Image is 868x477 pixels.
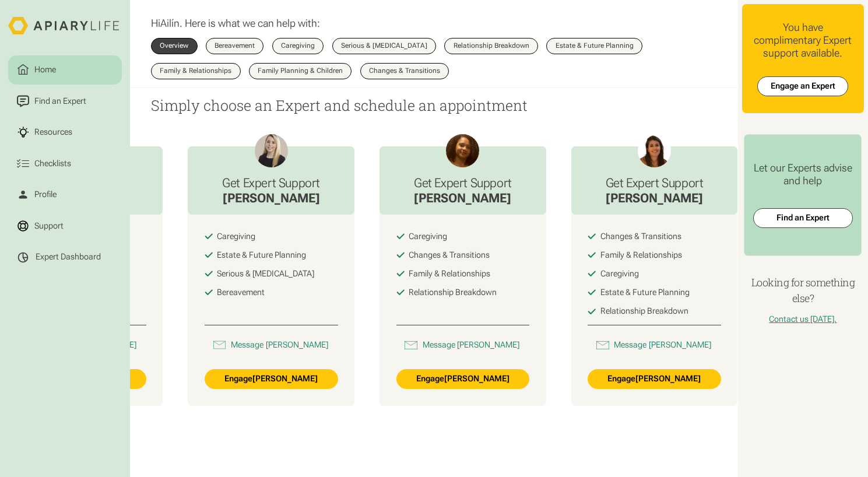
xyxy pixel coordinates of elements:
[8,118,122,147] a: Resources
[588,338,721,353] a: Message[PERSON_NAME]
[32,64,58,76] div: Home
[753,208,853,228] a: Find an Expert
[750,21,856,60] div: You have complimentary Expert support available.
[757,76,848,96] a: Engage an Expert
[600,306,688,317] div: Relationship Breakdown
[32,126,74,138] div: Resources
[769,314,837,324] a: Contact us [DATE].
[409,250,490,261] div: Changes & Transitions
[222,176,320,191] h3: Get Expert Support
[546,38,642,54] a: Estate & Future Planning
[600,232,681,242] div: Changes & Transitions
[258,68,343,75] div: Family Planning & Children
[32,157,73,170] div: Checklists
[8,212,122,241] a: Support
[151,97,717,114] p: Simply choose an Expert and schedule an appointment
[160,17,180,29] span: Ailín
[369,68,440,75] div: Changes & Transitions
[206,38,264,54] a: Bereavement
[588,369,721,389] a: Engage[PERSON_NAME]
[217,232,255,242] div: Caregiving
[614,340,646,350] div: Message
[217,287,265,298] div: Bereavement
[606,176,704,191] h3: Get Expert Support
[414,191,512,206] div: [PERSON_NAME]
[606,191,704,206] div: [PERSON_NAME]
[32,220,65,232] div: Support
[8,180,122,209] a: Profile
[32,188,58,201] div: Profile
[36,252,101,262] div: Expert Dashboard
[600,250,682,261] div: Family & Relationships
[742,275,864,306] h4: Looking for something else?
[753,162,853,188] div: Let our Experts advise and help
[600,287,690,298] div: Estate & Future Planning
[649,340,711,350] div: [PERSON_NAME]
[454,43,529,50] div: Relationship Breakdown
[396,369,530,389] a: Engage[PERSON_NAME]
[151,38,198,54] a: Overview
[423,340,455,350] div: Message
[409,232,447,242] div: Caregiving
[266,340,328,350] div: [PERSON_NAME]
[600,269,639,279] div: Caregiving
[217,250,306,261] div: Estate & Future Planning
[8,87,122,116] a: Find an Expert
[222,191,320,206] div: [PERSON_NAME]
[272,38,324,54] a: Caregiving
[414,176,512,191] h3: Get Expert Support
[151,17,320,30] p: Hi . Here is what we can help with:
[231,340,263,350] div: Message
[556,43,634,50] div: Estate & Future Planning
[160,68,231,75] div: Family & Relationships
[409,287,497,298] div: Relationship Breakdown
[8,55,122,85] a: Home
[409,269,490,279] div: Family & Relationships
[444,38,538,54] a: Relationship Breakdown
[215,43,255,50] div: Bereavement
[205,338,338,353] a: Message[PERSON_NAME]
[457,340,519,350] div: [PERSON_NAME]
[332,38,437,54] a: Serious & [MEDICAL_DATA]
[32,95,88,107] div: Find an Expert
[217,269,314,279] div: Serious & [MEDICAL_DATA]
[151,63,241,79] a: Family & Relationships
[8,243,122,272] a: Expert Dashboard
[341,43,427,50] div: Serious & [MEDICAL_DATA]
[396,338,530,353] a: Message[PERSON_NAME]
[249,63,352,79] a: Family Planning & Children
[8,149,122,178] a: Checklists
[281,43,315,50] div: Caregiving
[360,63,449,79] a: Changes & Transitions
[205,369,338,389] a: Engage[PERSON_NAME]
